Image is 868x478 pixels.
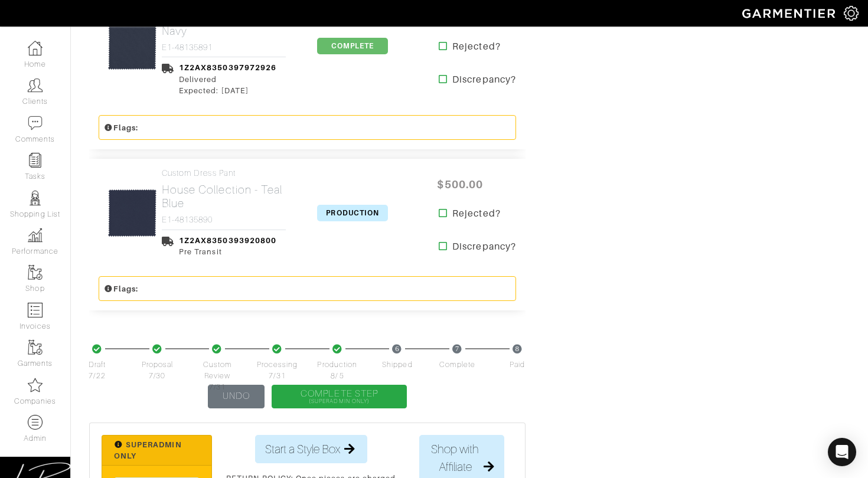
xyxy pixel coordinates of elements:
strong: Discrepancy? [452,73,516,87]
span: 7 [452,344,462,353]
a: COMPLETE STEP(SUPERADMIN ONLY) [272,385,407,408]
span: 8 [513,344,523,353]
span: 6 [392,344,402,353]
span: (SUPERADMIN ONLY) [301,398,378,404]
span: COMPLETE [317,38,388,54]
img: graph-8b7af3c665d003b59727f371ae50e7771705bf0c487971e6e97d053d13c5068d.png [28,228,43,243]
small: Flags: [104,123,138,132]
span: Production 8/ 5 [317,359,357,382]
div: Expected: [DATE] [179,85,276,96]
span: Custom Review 7/31 [203,359,231,394]
h4: E1-48135891 [162,42,286,53]
img: clients-icon-6bae9207a08558b7cb47a8932f037763ab4055f8c8b6bfacd5dc20c3e0201464.png [28,78,43,93]
span: $500.00 [425,172,495,197]
span: Shipped [382,359,412,371]
a: 1Z2AX8350393920800 [179,236,276,245]
strong: Rejected? [452,207,500,221]
button: Start a Style Box [255,435,367,463]
img: stylists-icon-eb353228a002819b7ec25b43dbf5f0378dd9e0616d9560372ff212230b889e62.png [28,191,43,205]
span: PRODUCTION [317,205,388,221]
div: Open Intercom Messenger [828,438,856,466]
h4: E1-48135890 [162,215,286,225]
span: Proposal 7/30 [142,359,173,382]
span: Complete [439,359,475,371]
img: pYmWwQBzyBmG8itSJUkFdtv7 [107,188,157,238]
span: Start a Style Box [265,440,340,458]
span: Paid [510,359,525,371]
img: reminder-icon-8004d30b9f0a5d33ae49ab947aed9ed385cf756f9e5892f1edd6e32f2345188e.png [28,153,43,168]
h4: Custom Dress Pant [162,168,286,178]
div: Delivered [179,74,276,85]
div: Pre Transit [179,246,276,257]
a: Custom Dress Pant House Collection - Teal Blue E1-48135890 [162,168,286,225]
a: UNDO [208,385,265,408]
strong: Discrepancy? [452,240,516,254]
img: dashboard-icon-dbcd8f5a0b271acd01030246c82b418ddd0df26cd7fceb0bd07c9910d44c42f6.png [28,41,43,55]
a: COMPLETE [317,40,388,51]
span: Processing 7/31 [257,359,298,382]
img: companies-icon-14a0f246c7e91f24465de634b560f0151b0cc5c9ce11af5fac52e6d7d6371812.png [28,378,43,392]
small: Flags: [104,284,138,293]
img: ZYaRMBfKD2jkfFCy7KHF1izR [107,21,157,71]
img: garments-icon-b7da505a4dc4fd61783c78ac3ca0ef83fa9d6f193b1c9dc38574b1d14d53ca28.png [28,265,43,280]
img: custom-products-icon-6973edde1b6c6774590e2ad28d3d057f2f42decad08aa0e48061009ba2575b3a.png [28,415,43,430]
img: garments-icon-b7da505a4dc4fd61783c78ac3ca0ef83fa9d6f193b1c9dc38574b1d14d53ca28.png [28,340,43,355]
span: Superadmin Only [114,440,182,460]
img: orders-icon-0abe47150d42831381b5fb84f609e132dff9fe21cb692f30cb5eec754e2cba89.png [28,303,43,317]
strong: Rejected? [452,40,500,54]
h2: House Collection - Teal Blue [162,183,286,210]
img: garmentier-logo-header-white-b43fb05a5012e4ada735d5af1a66efaba907eab6374d6393d1fbf88cb4ef424d.png [736,3,844,24]
a: PRODUCTION [317,207,388,218]
img: comment-icon-a0a6a9ef722e966f86d9cbdc48e553b5cf19dbc54f86b18d962a5391bc8f6eb6.png [28,116,43,130]
span: Draft 7/22 [89,359,106,382]
img: gear-icon-white-bd11855cb880d31180b6d7d6211b90ccbf57a29d726f0c71d8c61bd08dd39cc2.png [844,6,859,21]
a: 1Z2AX8350397972926 [179,63,276,72]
